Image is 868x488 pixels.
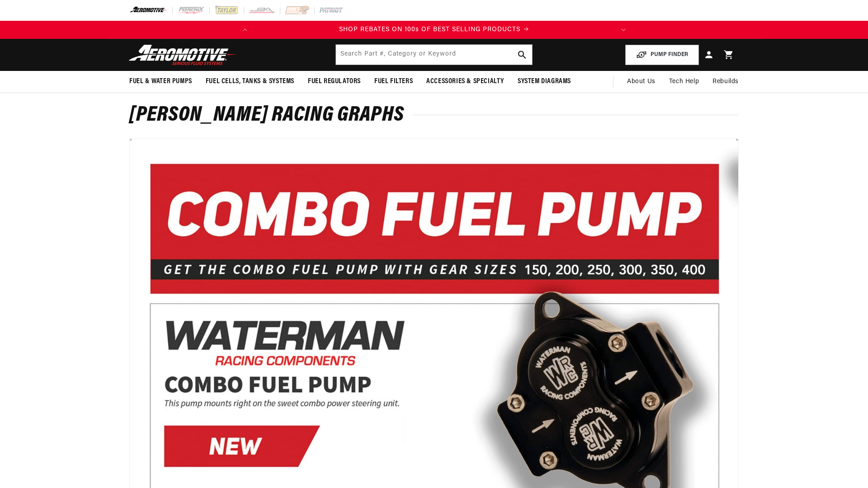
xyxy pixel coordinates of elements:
[107,21,761,39] slideshow-component: Translation missing: en.sections.announcements.announcement_bar
[374,77,413,86] span: Fuel Filters
[339,26,520,33] span: SHOP REBATES ON 100s OF BEST SELLING PRODUCTS
[712,77,739,87] span: Rebuilds
[336,45,532,65] input: Search by Part Number, Category or Keyword
[236,21,254,39] button: Translation missing: en.sections.announcements.previous_announcement
[625,45,699,65] button: PUMP FINDER
[301,71,368,92] summary: Fuel Regulators
[627,78,656,85] span: About Us
[199,71,301,92] summary: Fuel Cells, Tanks & Systems
[368,71,420,92] summary: Fuel Filters
[511,71,578,92] summary: System Diagrams
[126,44,239,66] img: Aeromotive
[620,71,662,93] a: About Us
[662,71,706,93] summary: Tech Help
[129,106,739,125] h2: [PERSON_NAME] Racing Graphs
[254,25,614,35] div: Announcement
[512,45,532,65] button: search button
[420,71,511,92] summary: Accessories & Specialty
[129,77,192,86] span: Fuel & Water Pumps
[254,25,614,35] a: SHOP REBATES ON 100s OF BEST SELLING PRODUCTS
[614,21,632,39] button: Translation missing: en.sections.announcements.next_announcement
[669,77,699,87] span: Tech Help
[426,77,504,86] span: Accessories & Specialty
[518,77,571,86] span: System Diagrams
[123,71,199,92] summary: Fuel & Water Pumps
[206,77,294,86] span: Fuel Cells, Tanks & Systems
[254,25,614,35] div: 1 of 2
[308,77,361,86] span: Fuel Regulators
[706,71,745,93] summary: Rebuilds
